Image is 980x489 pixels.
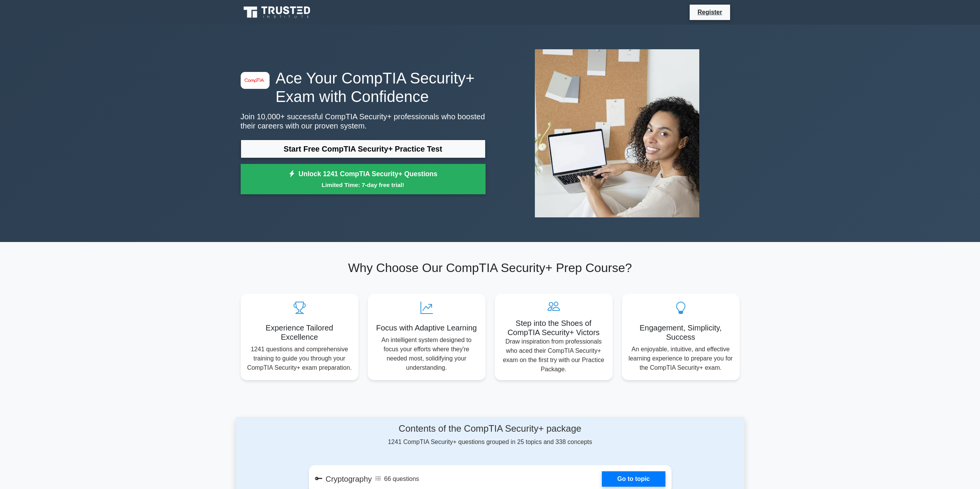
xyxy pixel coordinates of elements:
p: Draw inspiration from professionals who aced their CompTIA Security+ exam on the first try with o... [501,337,606,374]
small: Limited Time: 7-day free trial! [250,180,476,189]
h5: Engagement, Simplicity, Success [628,323,734,342]
a: Register [693,7,727,17]
h2: Why Choose Our CompTIA Security+ Prep Course? [241,260,740,275]
p: 1241 questions and comprehensive training to guide you through your CompTIA Security+ exam prepar... [247,345,352,372]
h5: Step into the Shoes of CompTIA Security+ Victors [501,319,606,337]
h5: Focus with Adaptive Learning [374,323,479,332]
h1: Ace Your CompTIA Security+ Exam with Confidence [241,69,486,106]
a: Go to topic [602,471,665,487]
p: An enjoyable, intuitive, and effective learning experience to prepare you for the CompTIA Securit... [628,345,734,372]
div: 1241 CompTIA Security+ questions grouped in 25 topics and 338 concepts [309,423,672,447]
h4: Contents of the CompTIA Security+ package [309,423,672,434]
p: An intelligent system designed to focus your efforts where they're needed most, solidifying your ... [374,335,479,372]
h5: Experience Tailored Excellence [247,323,352,342]
a: Unlock 1241 CompTIA Security+ QuestionsLimited Time: 7-day free trial! [241,164,486,195]
a: Start Free CompTIA Security+ Practice Test [241,140,486,158]
p: Join 10,000+ successful CompTIA Security+ professionals who boosted their careers with our proven... [241,112,486,130]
